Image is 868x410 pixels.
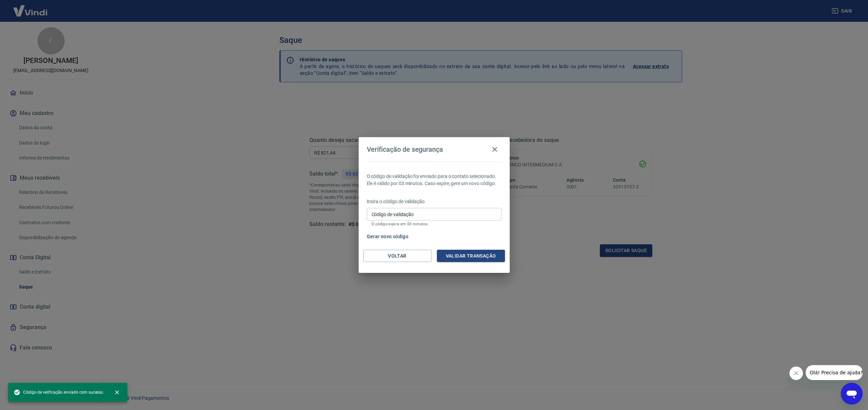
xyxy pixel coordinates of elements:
button: Voltar [363,250,431,262]
span: Código de verificação enviado com sucesso. [14,389,104,396]
iframe: Mensagem da empresa [806,365,863,380]
h4: Verificação de segurança [367,145,443,153]
p: Insira o código de validação [367,198,502,205]
p: O código de validação foi enviado para o contato selecionado. Ele é válido por 03 minutos. Caso e... [367,173,502,187]
button: Validar transação [437,250,505,262]
iframe: Botão para abrir a janela de mensagens [841,383,863,405]
button: close [110,385,125,400]
button: Gerar novo código [364,230,411,243]
iframe: Fechar mensagem [789,366,803,380]
span: Olá! Precisa de ajuda? [4,5,57,10]
p: O código expira em 03 minutos. [372,222,497,226]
